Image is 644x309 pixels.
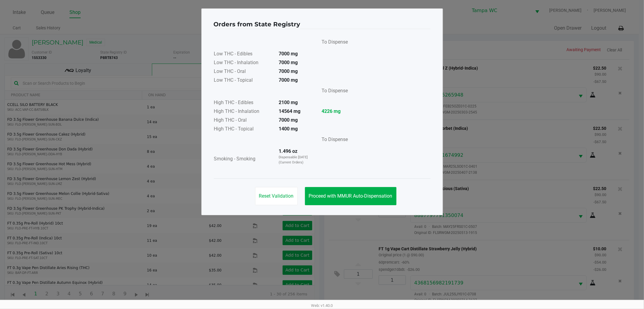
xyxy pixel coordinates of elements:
[214,50,274,59] td: Low THC - Edibles
[279,108,301,114] strong: 14564 mg
[214,20,300,29] h4: Orders from State Registry
[214,116,274,125] td: High THC - Oral
[214,125,274,134] td: High THC - Topical
[317,85,348,99] td: To Dispense
[255,187,298,205] button: Reset Validation
[214,107,274,116] td: High THC - Inhalation
[214,99,274,107] td: High THC - Edibles
[214,147,274,171] td: Smoking - Smoking
[214,59,274,67] td: Low THC - Inhalation
[279,51,298,57] strong: 7000 mg
[322,108,348,115] strong: 4226 mg
[279,68,298,74] strong: 7000 mg
[279,148,298,154] strong: 1.496 oz
[279,126,298,132] strong: 1400 mg
[279,77,298,83] strong: 7000 mg
[305,187,396,205] button: Proceed with MMUR Auto-Dispensation
[214,67,274,76] td: Low THC - Oral
[317,36,348,50] td: To Dispense
[309,193,392,199] span: Proceed with MMUR Auto-Dispensation
[259,193,294,199] span: Reset Validation
[279,117,298,123] strong: 7000 mg
[311,303,333,308] span: Web: v1.40.0
[317,134,348,147] td: To Dispense
[279,60,298,65] strong: 7000 mg
[279,155,312,165] p: Dispensable [DATE] (Current Orders)
[214,76,274,85] td: Low THC - Topical
[279,100,298,105] strong: 2100 mg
